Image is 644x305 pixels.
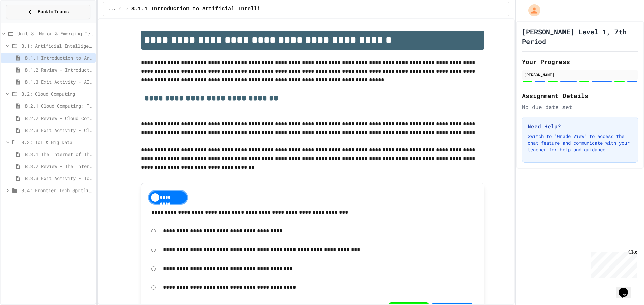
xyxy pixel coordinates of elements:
button: Back to Teams [6,5,90,19]
span: 8.3.1 The Internet of Things and Big Data: Our Connected Digital World [25,151,93,158]
h3: Need Help? [528,122,632,130]
div: No due date set [522,103,638,111]
div: [PERSON_NAME] [524,72,636,78]
div: My Account [521,3,542,18]
h1: [PERSON_NAME] Level 1, 7th Period [522,27,638,46]
span: ... [109,6,116,12]
span: 8.2.3 Exit Activity - Cloud Service Detective [25,127,93,134]
span: 8.3.2 Review - The Internet of Things and Big Data [25,163,93,170]
span: 8.1.1 Introduction to Artificial Intelligence [25,54,93,61]
span: 8.1.3 Exit Activity - AI Detective [25,78,93,85]
span: 8.4: Frontier Tech Spotlight [21,187,93,194]
h2: Assignment Details [522,91,638,100]
iframe: chat widget [588,249,637,278]
h2: Your Progress [522,57,638,66]
div: Chat with us now!Close [3,3,46,43]
span: 8.1.2 Review - Introduction to Artificial Intelligence [25,66,93,73]
span: Back to Teams [38,8,69,15]
span: Unit 8: Major & Emerging Technologies [17,30,93,37]
span: 8.1: Artificial Intelligence Basics [21,42,93,49]
p: Switch to "Grade View" to access the chat feature and communicate with your teacher for help and ... [528,133,632,153]
span: 8.3.3 Exit Activity - IoT Data Detective Challenge [25,175,93,182]
span: 8.2.1 Cloud Computing: Transforming the Digital World [25,102,93,109]
iframe: chat widget [616,278,637,298]
span: 8.2: Cloud Computing [21,90,93,97]
span: / [126,6,129,12]
span: 8.2.2 Review - Cloud Computing [25,115,93,122]
span: 8.1.1 Introduction to Artificial Intelligence [131,5,276,13]
span: 8.3: IoT & Big Data [21,139,93,146]
span: / [118,6,121,12]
